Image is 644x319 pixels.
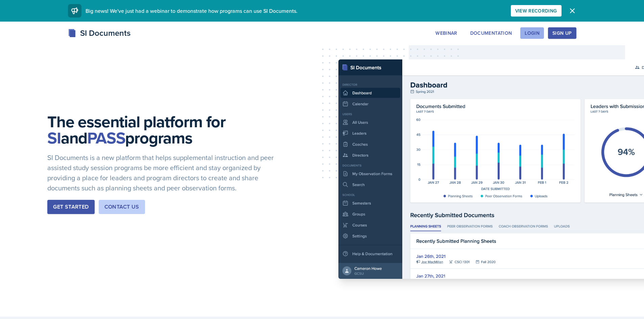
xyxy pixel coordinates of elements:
div: Contact Us [104,203,139,211]
button: Documentation [466,27,517,39]
div: Documentation [470,30,512,36]
span: Big news! We've just had a webinar to demonstrate how programs can use SI Documents. [86,7,297,15]
button: View Recording [511,5,562,17]
div: Webinar [435,30,457,36]
button: Sign Up [548,27,576,39]
button: Get Started [47,200,94,214]
div: View Recording [515,8,557,14]
div: Login [525,30,540,36]
div: Sign Up [552,30,572,36]
button: Login [520,27,544,39]
button: Webinar [431,27,461,39]
button: Contact Us [99,200,145,214]
div: Get Started [53,203,89,211]
div: SI Documents [68,27,130,39]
